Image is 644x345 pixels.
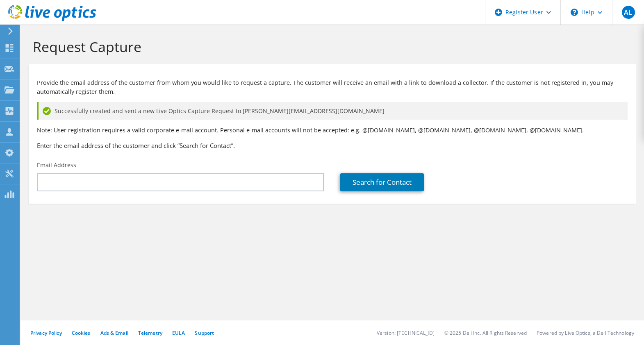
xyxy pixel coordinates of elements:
[195,329,214,336] a: Support
[72,329,91,336] a: Cookies
[172,329,185,336] a: EULA
[571,9,578,16] svg: \n
[55,107,385,116] span: Successfully created and sent a new Live Optics Capture Request to [PERSON_NAME][EMAIL_ADDRESS][D...
[622,6,635,19] span: AL
[100,329,128,336] a: Ads & Email
[537,329,634,336] li: Powered by Live Optics, a Dell Technology
[444,329,527,336] li: © 2025 Dell Inc. All Rights Reserved
[138,329,162,336] a: Telemetry
[37,78,628,96] p: Provide the email address of the customer from whom you would like to request a capture. The cust...
[37,126,628,135] p: Note: User registration requires a valid corporate e-mail account. Personal e-mail accounts will ...
[37,141,628,150] h3: Enter the email address of the customer and click “Search for Contact”.
[33,38,628,55] h1: Request Capture
[30,329,62,336] a: Privacy Policy
[377,329,435,336] li: Version: [TECHNICAL_ID]
[340,173,424,191] a: Search for Contact
[37,161,76,169] label: Email Address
